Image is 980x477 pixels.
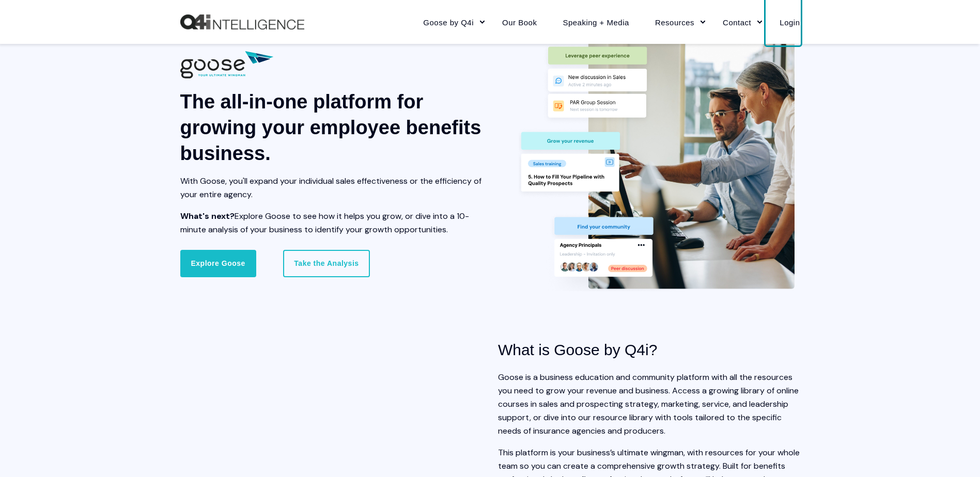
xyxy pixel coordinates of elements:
a: Take the Analysis [283,250,369,277]
span: What's next? [180,211,235,221]
p: With Goose, you'll expand your individual sales effectiveness or the efficiency of your entire ag... [180,174,483,201]
p: Goose is a business education and community platform with all the resources you need to grow your... [498,371,800,438]
h2: The all-in-one platform for growing your employee benefits business. [180,89,483,166]
img: Goose Image [519,37,795,291]
img: 01882 Goose Q4i Logo wTag-CC [180,51,273,78]
p: Explore Goose to see how it helps you grow, or dive into a 10-minute analysis of your business to... [180,210,483,236]
img: Q4intelligence, LLC logo [180,14,304,30]
h3: What is Goose by Q4i? [498,338,800,362]
a: Explore Goose [180,250,256,277]
a: Back to Home [180,14,304,30]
